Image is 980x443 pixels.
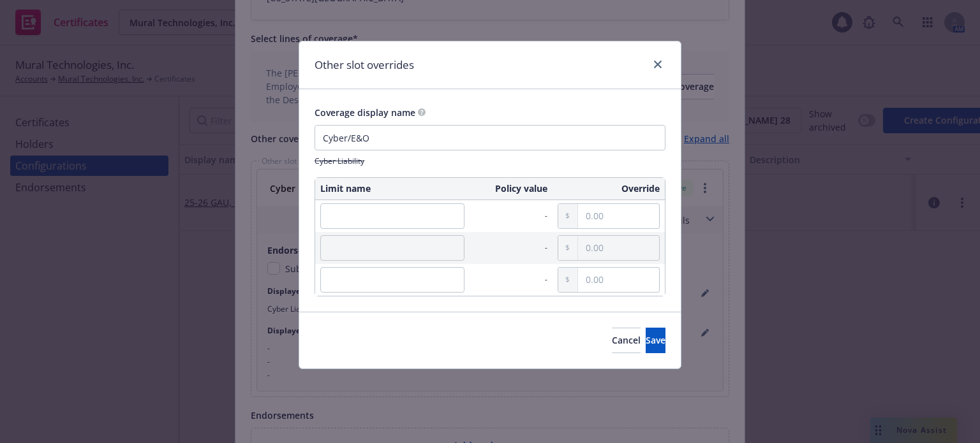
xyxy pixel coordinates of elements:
[646,334,665,346] span: Save
[315,156,364,166] span: Cyber Liability
[578,268,659,292] input: 0.00
[315,57,414,73] h1: Other slot overrides
[646,328,665,353] button: Save
[553,178,665,200] th: Override
[470,178,553,200] th: Policy value
[470,264,553,296] td: -
[315,106,415,119] span: Coverage display name
[612,328,641,353] button: Cancel
[578,236,659,260] input: 0.00
[578,204,659,228] input: 0.00
[470,200,553,232] td: -
[612,334,641,346] span: Cancel
[650,57,665,72] a: close
[315,178,470,200] th: Limit name
[470,232,553,264] td: -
